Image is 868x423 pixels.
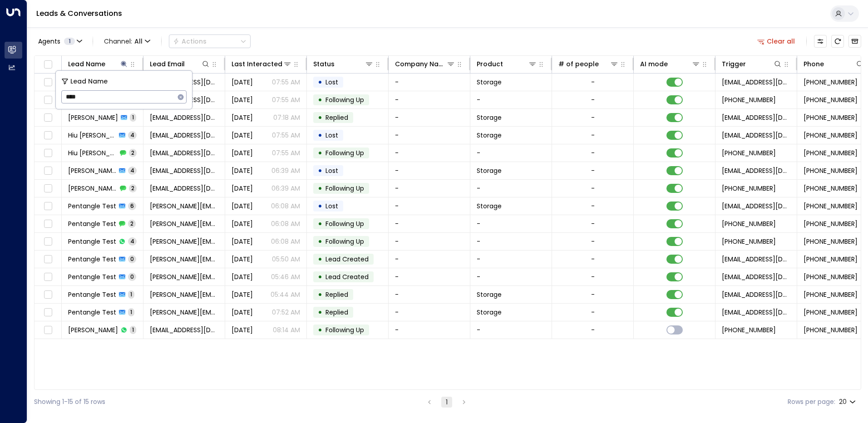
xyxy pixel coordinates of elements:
div: # of people [558,59,599,69]
span: Storage [477,202,502,211]
span: Toggle select row [42,307,54,318]
div: - [591,95,595,104]
td: - [389,91,470,108]
span: 6 [128,202,136,210]
span: +447399668988 [722,95,776,104]
span: +447497547008 [804,131,858,140]
div: Product [477,59,537,69]
p: 06:39 AM [271,166,300,175]
span: 4 [128,167,137,174]
p: 07:52 AM [272,308,300,317]
div: Last Interacted [232,59,292,69]
span: 2 [129,184,137,192]
span: tanghiunam01@gmail.com [150,131,218,140]
span: mohammed@pentangle.co.uk [150,202,218,211]
span: +447497547008 [804,148,858,157]
div: Trigger [722,59,782,69]
span: Lost [325,131,338,140]
div: - [591,325,595,334]
span: Jul 24, 2025 [232,219,253,228]
td: - [470,251,552,268]
div: - [591,308,595,317]
span: leads@space-station.co.uk [722,131,790,140]
p: 06:08 AM [271,237,300,246]
span: +441865319185 [804,308,858,317]
span: leads@space-station.co.uk [722,308,790,317]
span: leads@space-station.co.uk [722,113,790,122]
span: 1 [130,113,136,121]
td: - [470,268,552,285]
span: Lead Created [325,272,369,281]
span: +447436201297 [804,166,858,175]
p: 07:55 AM [272,78,300,87]
div: - [591,202,595,211]
span: Sep 25, 2025 [232,78,253,87]
div: - [591,184,595,193]
label: Rows per page: [788,397,835,407]
span: Following Up [325,184,364,193]
p: 06:39 AM [271,184,300,193]
span: +447459340386 [804,113,858,122]
span: Aug 02, 2025 [232,166,253,175]
span: +447436201297 [722,184,776,193]
div: - [591,237,595,246]
p: 05:46 AM [271,272,300,281]
p: 07:55 AM [272,95,300,104]
span: Lost [325,166,338,175]
div: Actions [173,37,207,45]
td: - [470,215,552,232]
span: Jul 16, 2025 [232,237,253,246]
span: Toggle select row [42,325,54,336]
div: • [318,287,322,302]
td: - [389,127,470,144]
span: Toggle select row [42,77,54,88]
div: • [318,234,322,249]
div: Lead Email [150,59,210,69]
span: leads@space-station.co.uk [722,272,790,281]
div: # of people [558,59,619,69]
span: Aug 23, 2025 [232,148,253,157]
p: 07:18 AM [273,113,300,122]
span: mohammed@pentangle.co.uk [150,290,218,299]
div: • [318,305,322,320]
div: • [318,163,322,178]
span: Hiu Nam Tang [68,148,117,157]
span: Agents [38,38,60,44]
td: - [389,233,470,250]
td: - [389,144,470,162]
span: Jun 27, 2025 [232,290,253,299]
div: 20 [839,395,858,408]
div: • [318,269,322,285]
span: Toggle select row [42,165,54,177]
span: Chamberlain Atangana [68,113,118,122]
span: +441865319185 [804,237,858,246]
p: 08:14 AM [273,325,300,334]
div: - [591,113,595,122]
span: Toggle select row [42,218,54,230]
td: - [470,321,552,339]
span: Following Up [325,237,364,246]
span: Jul 30, 2025 [232,184,253,193]
span: +4479475124375 [804,325,858,334]
button: page 1 [441,397,452,408]
span: +4479475124375 [722,325,776,334]
span: Storage [477,166,502,175]
span: Pentangle Test [68,308,116,317]
span: leads@space-station.co.uk [722,202,790,211]
div: • [318,110,322,125]
span: 4 [128,237,137,245]
span: Penny Tang [68,184,117,193]
span: +447399668988 [804,95,858,104]
span: Pentangle Test [68,219,116,228]
div: - [591,219,595,228]
td: - [389,286,470,303]
span: Toggle select row [42,289,54,300]
span: mohammed@pentangle.co.uk [150,255,218,264]
div: Phone [804,59,864,69]
div: Phone [804,59,824,69]
p: 05:44 AM [271,290,300,299]
span: Storage [477,78,502,87]
span: Lead Name [70,76,108,87]
span: May 23, 2025 [232,325,253,334]
td: - [389,180,470,197]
